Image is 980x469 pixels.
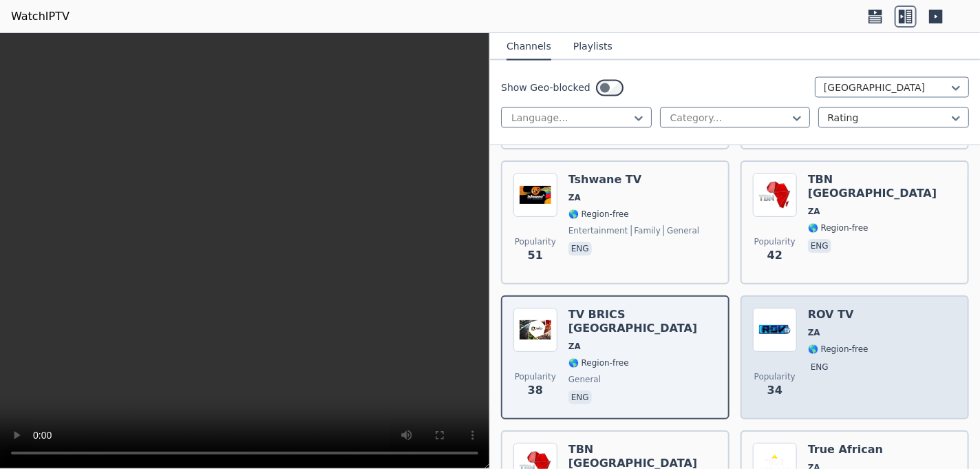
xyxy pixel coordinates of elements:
[808,443,883,457] h6: True African
[808,222,869,233] span: 🌎 Region-free
[767,382,782,399] span: 34
[808,173,957,200] h6: TBN [GEOGRAPHIC_DATA]
[808,360,831,374] p: eng
[501,81,590,95] label: Show Geo-blocked
[568,225,628,236] span: entertainment
[568,242,592,256] p: eng
[808,344,869,355] span: 🌎 Region-free
[568,209,629,220] span: 🌎 Region-free
[568,357,629,368] span: 🌎 Region-free
[754,371,796,382] span: Popularity
[528,247,543,264] span: 51
[631,225,661,236] span: family
[513,308,557,352] img: TV BRICS Africa
[11,8,70,25] a: WatchIPTV
[515,236,556,247] span: Popularity
[753,308,797,352] img: ROV TV
[754,236,796,247] span: Popularity
[568,341,581,352] span: ZA
[568,192,581,203] span: ZA
[513,173,557,217] img: Tshwane TV
[568,374,601,385] span: general
[573,34,612,61] button: Playlists
[808,308,869,322] h6: ROV TV
[767,247,782,264] span: 42
[808,239,831,253] p: eng
[663,225,699,236] span: general
[808,327,820,338] span: ZA
[507,34,551,61] button: Channels
[568,390,592,404] p: eng
[808,206,820,217] span: ZA
[753,173,797,217] img: TBN Africa
[568,308,717,335] h6: TV BRICS [GEOGRAPHIC_DATA]
[515,371,556,382] span: Popularity
[528,382,543,399] span: 38
[568,173,700,187] h6: Tshwane TV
